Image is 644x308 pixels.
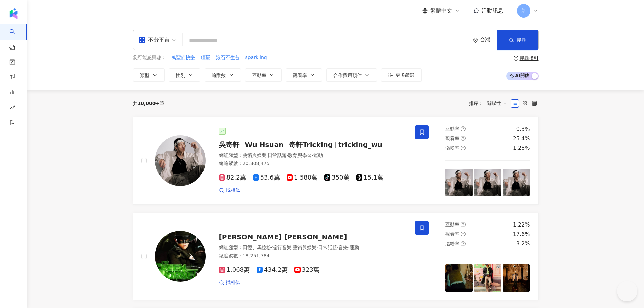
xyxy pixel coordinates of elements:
span: 互動率 [445,222,459,227]
img: post-image [503,264,530,292]
span: question-circle [514,56,518,61]
span: 追蹤數 [212,73,226,78]
span: 1,068萬 [219,266,250,274]
span: question-circle [461,136,466,141]
span: 找相似 [226,279,240,286]
img: logo icon [8,8,19,19]
span: · [337,245,338,250]
div: 3.2% [516,240,530,247]
span: question-circle [461,146,466,150]
a: KOL Avatar[PERSON_NAME] [PERSON_NAME]網紅類型：田徑、馬拉松·流行音樂·藝術與娛樂·日常話題·音樂·運動總追蹤數：18,251,7841,068萬434.2萬... [133,213,539,300]
span: 類型 [140,73,149,78]
span: 教育與學習 [288,152,312,158]
button: 萬聖節快樂 [171,54,195,62]
span: 找相似 [226,187,240,194]
span: · [316,245,318,250]
span: environment [473,38,478,43]
span: 互動率 [252,73,266,78]
img: post-image [503,169,530,196]
div: 總追蹤數 ： 20,808,475 [219,160,407,167]
span: 1,580萬 [287,174,318,181]
span: 434.2萬 [257,266,288,274]
span: 關聯性 [487,98,507,109]
div: 0.3% [516,125,530,133]
span: 互動率 [445,126,459,132]
span: question-circle [461,126,466,131]
span: 新 [521,7,526,15]
span: question-circle [461,222,466,227]
button: 滾石不生苔 [216,54,240,62]
button: 更多篩選 [381,68,422,82]
img: post-image [445,264,473,292]
span: 觀看率 [445,231,459,237]
div: 共 筆 [133,101,165,106]
span: 搜尋 [517,37,526,43]
span: 350萬 [324,174,349,181]
div: 不分平台 [139,34,170,45]
span: sparkling [245,54,267,61]
span: tricking_wu [338,141,382,149]
button: 互動率 [245,68,282,82]
span: 性別 [176,73,185,78]
span: 運動 [350,245,359,250]
div: 網紅類型 ： [219,244,407,251]
span: · [271,245,272,250]
span: 藝術與娛樂 [293,245,316,250]
a: 找相似 [219,187,240,194]
span: 萬聖節快樂 [171,54,195,61]
div: 17.6% [513,231,530,238]
a: 找相似 [219,279,240,286]
span: 音樂 [338,245,348,250]
span: 更多篩選 [396,72,414,78]
span: · [348,245,349,250]
span: · [266,152,268,158]
span: · [291,245,293,250]
div: 1.28% [513,144,530,152]
div: 1.22% [513,221,530,229]
span: 10,000+ [138,101,160,106]
span: 田徑、馬拉松 [243,245,271,250]
img: post-image [445,169,473,196]
div: 搜尋指引 [520,55,539,61]
span: Wu Hsuan [245,141,284,149]
span: 漲粉率 [445,241,459,246]
span: 觀看率 [445,136,459,141]
span: 繁體中文 [430,7,452,15]
button: 合作費用預估 [326,68,377,82]
button: 搜尋 [497,30,538,50]
div: 台灣 [480,37,497,43]
span: 藝術與娛樂 [243,152,266,158]
span: 滾石不生苔 [216,54,240,61]
a: search [9,24,23,51]
button: sparkling [245,54,267,62]
span: 日常話題 [268,152,287,158]
span: question-circle [461,232,466,236]
button: 追蹤數 [205,68,241,82]
button: 類型 [133,68,165,82]
img: KOL Avatar [155,231,206,282]
span: 53.6萬 [253,174,280,181]
span: 運動 [313,152,323,158]
span: 觀看率 [293,73,307,78]
span: 82.2萬 [219,174,246,181]
div: 排序： [469,98,511,109]
button: 殭屍 [200,54,211,62]
span: · [287,152,288,158]
span: 活動訊息 [482,7,503,14]
span: 殭屍 [201,54,210,61]
div: 總追蹤數 ： 18,251,784 [219,253,407,259]
span: question-circle [461,241,466,246]
span: 15.1萬 [356,174,383,181]
img: post-image [474,169,501,196]
span: 合作費用預估 [333,73,362,78]
span: 流行音樂 [272,245,291,250]
span: appstore [139,37,145,43]
span: 您可能感興趣： [133,54,166,61]
span: rise [9,101,15,116]
span: 日常話題 [318,245,337,250]
button: 觀看率 [286,68,322,82]
a: KOL Avatar吳奇軒Wu Hsuan奇軒Trickingtricking_wu網紅類型：藝術與娛樂·日常話題·教育與學習·運動總追蹤數：20,808,47582.2萬53.6萬1,580萬... [133,117,539,205]
img: post-image [474,264,501,292]
span: [PERSON_NAME] [PERSON_NAME] [219,233,347,241]
div: 25.4% [513,135,530,142]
